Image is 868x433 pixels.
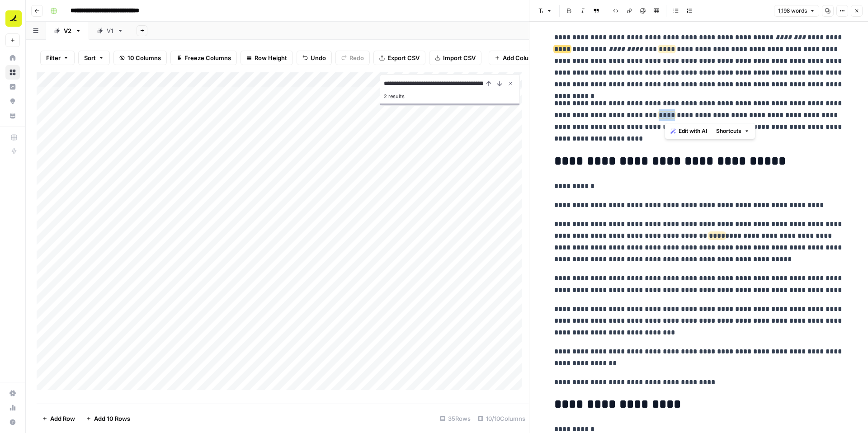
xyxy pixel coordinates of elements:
button: Edit with AI [667,125,711,137]
div: 2 results [384,91,516,102]
button: Add Column [489,51,543,65]
button: Row Height [241,51,293,65]
div: 35 Rows [436,411,474,426]
button: Freeze Columns [170,51,237,65]
button: Add Row [37,411,80,426]
button: 10 Columns [113,51,167,65]
a: Settings [5,386,20,400]
button: Help + Support [5,415,20,429]
button: Shortcuts [712,125,753,137]
a: Home [5,51,20,65]
div: V1 [107,26,113,35]
span: Undo [311,53,326,62]
a: Browse [5,65,20,80]
button: Export CSV [373,51,425,65]
span: Sort [84,53,96,62]
button: Workspace: Ramp [5,7,20,30]
button: Undo [297,51,332,65]
a: Opportunities [5,94,20,108]
button: Close Search [505,78,516,89]
span: Filter [46,53,61,62]
span: Shortcuts [716,127,741,135]
span: Freeze Columns [184,53,231,62]
span: Redo [349,53,364,62]
button: Next Result [494,78,505,89]
button: Previous Result [483,78,494,89]
div: V2 [64,26,71,35]
button: Add 10 Rows [80,411,136,426]
span: Edit with AI [679,127,707,135]
span: Row Height [255,53,287,62]
span: 10 Columns [127,53,161,62]
button: Filter [40,51,75,65]
button: Sort [78,51,110,65]
span: Add Column [503,53,538,62]
a: Insights [5,80,20,94]
a: V2 [46,22,89,40]
button: Redo [335,51,370,65]
div: 10/10 Columns [474,411,529,426]
a: Your Data [5,108,20,123]
a: V1 [89,22,131,40]
span: 1,198 words [778,7,807,15]
button: Import CSV [429,51,481,65]
span: Add Row [50,414,75,423]
span: Import CSV [443,53,476,62]
img: Ramp Logo [5,10,22,27]
a: Usage [5,400,20,415]
button: 1,198 words [774,5,819,17]
span: Export CSV [387,53,420,62]
span: Add 10 Rows [94,414,130,423]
